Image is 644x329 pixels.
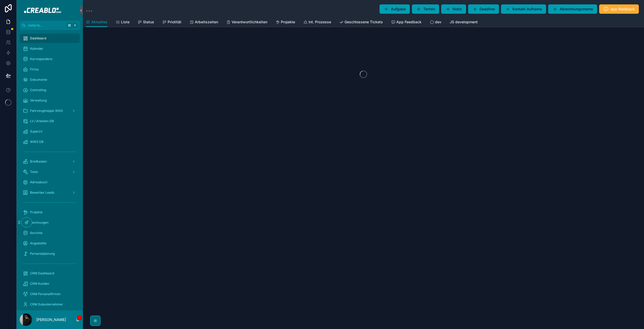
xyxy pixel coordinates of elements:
span: Int. Prozesse [309,19,331,25]
button: app feedback [599,4,639,14]
span: Aufgabe [391,6,406,12]
a: Dashboard [20,34,80,43]
span: Geschlossene Tickets [345,19,383,25]
p: [PERSON_NAME] [36,317,66,322]
span: Tools [30,170,38,174]
span: Projekte [281,19,295,25]
a: Adressbuch [20,178,80,187]
span: app feedback [611,6,635,12]
span: Bewerber Leads [30,191,54,195]
a: Verantwortlichkeiten [226,17,267,28]
a: Firma [20,65,80,74]
span: Status [143,19,154,25]
a: LV / Arbeiten DB [20,116,80,126]
span: Briefkasten [30,159,47,164]
span: Liste [121,19,130,25]
span: Notiz [453,6,462,12]
a: Kalender [20,44,80,53]
button: Abrechnungsmemo [548,4,597,14]
a: Projekte [276,17,295,28]
a: Int. Prozesse [303,17,331,28]
span: JS development [450,19,478,25]
span: Angestellte [30,241,46,245]
span: WWS DB [30,140,44,144]
img: App logo [20,6,79,14]
span: Verwaltung [30,98,47,103]
a: WWS DB [20,137,80,147]
span: Priotität [168,19,181,25]
span: CRM Kunden [30,282,49,286]
span: Termin [423,6,435,12]
span: Projekte [30,210,42,214]
a: Korrespondenz [20,54,80,64]
a: Verwaltung [20,96,80,105]
a: Bewerber Leads [20,188,80,197]
a: CRM Dashboard [20,269,80,278]
a: Aktuelles [86,17,108,27]
span: Kontakt Aufname [512,6,542,12]
span: Berichte [30,231,42,235]
button: Notiz [441,4,466,14]
span: Personalplanung [30,252,55,256]
button: Jump to...K [20,21,80,30]
div: scrollable content [17,30,83,310]
a: Status [138,17,154,28]
a: Tools [20,167,80,177]
a: CRM Personalfirmen [20,289,80,299]
a: Priotität [162,17,181,28]
a: Briefkasten [20,157,80,166]
span: Abrechnungsmemo [560,6,593,12]
a: dev [430,17,441,28]
span: Jump to... [28,23,65,27]
span: Arbeitszeiten [195,19,218,25]
a: Arbeitszeiten [190,17,218,28]
span: Rechnungen [30,221,48,225]
button: Deadline [468,4,499,14]
a: Angestellte [20,239,80,248]
button: Kontakt Aufname [501,4,546,14]
span: Adressbuch [30,180,47,184]
a: CRM Subunternehmer [20,300,80,309]
span: SuperLV [30,129,42,134]
a: Controlling [20,85,80,95]
a: Geschlossene Tickets [339,17,383,28]
a: Projekte [20,208,80,217]
a: Fahrzeugmappe 3000 [20,106,80,115]
span: LV / Arbeiten DB [30,119,54,123]
span: Dokumente [30,78,47,82]
span: Firma [30,67,39,71]
a: Dokumente [20,75,80,84]
span: Dashboard [30,36,46,40]
a: Rechnungen [20,218,80,227]
span: K [73,23,77,27]
span: Korrespondenz [30,57,53,61]
span: App Feedback [396,19,421,25]
span: Kalender [30,47,43,51]
span: dev [435,19,441,25]
span: CRM Personalfirmen [30,292,61,296]
span: Verantwortlichkeiten [232,19,267,25]
a: Personalplanung [20,249,80,258]
span: Aktuelles [91,19,108,25]
span: CRM Dashboard [30,271,54,275]
button: Aufgabe [380,4,410,14]
span: CRM Subunternehmer [30,302,63,306]
a: Berichte [20,228,80,238]
span: Controlling [30,88,46,92]
button: Termin [412,4,439,14]
a: Liste [116,17,130,28]
span: Fahrzeugmappe 3000 [30,109,63,113]
a: JS development [450,17,478,28]
a: App Feedback [391,17,421,28]
a: SuperLV [20,127,80,136]
a: CRM Kunden [20,279,80,288]
span: Deadline [480,6,495,12]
